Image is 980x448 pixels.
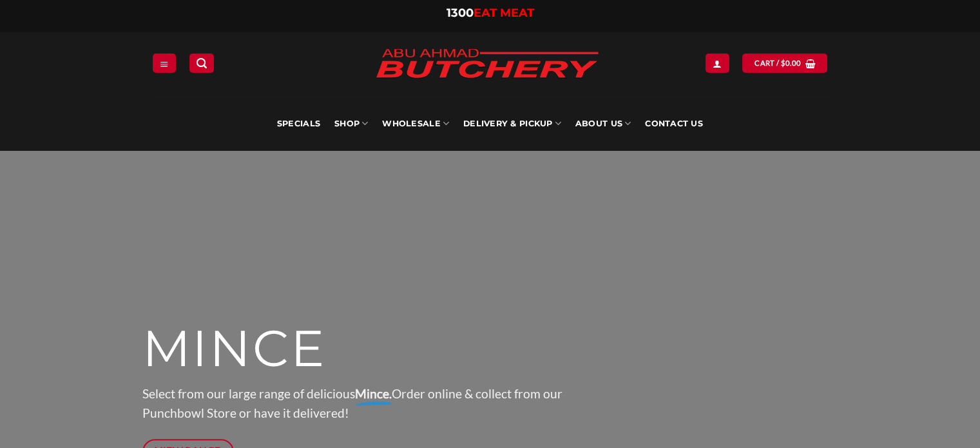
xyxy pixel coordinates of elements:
bdi: 0.00 [781,59,802,67]
a: Contact Us [645,97,703,151]
a: Wholesale [382,97,449,151]
span: EAT MEAT [474,6,534,20]
span: MINCE [142,318,326,380]
a: Specials [277,97,320,151]
a: Delivery & Pickup [463,97,561,151]
a: SHOP [334,97,368,151]
strong: Mince. [355,386,392,401]
a: View cart [742,54,827,72]
a: Menu [153,54,176,72]
span: $ [781,57,785,69]
span: Cart / [754,57,801,69]
a: Search [189,54,214,72]
a: About Us [575,97,631,151]
a: 1300EAT MEAT [447,6,534,20]
a: Login [706,54,729,72]
img: Abu Ahmad Butchery [365,40,610,89]
span: 1300 [447,6,474,20]
span: Select from our large range of delicious Order online & collect from our Punchbowl Store or have ... [142,386,562,421]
